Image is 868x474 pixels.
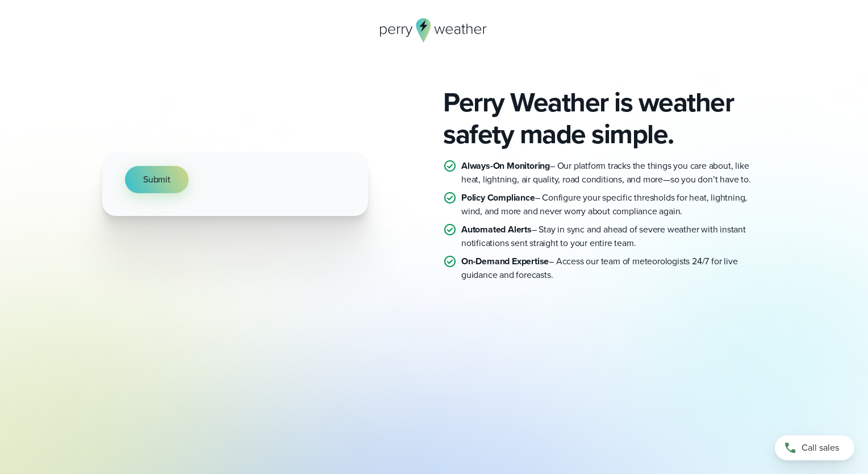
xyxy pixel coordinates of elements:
[461,159,550,172] strong: Always-On Monitoring
[775,435,854,460] a: Call sales
[143,173,170,186] span: Submit
[461,223,532,236] strong: Automated Alerts
[802,441,839,455] span: Call sales
[461,191,535,204] strong: Policy Compliance
[461,191,766,218] p: – Configure your specific thresholds for heat, lightning, wind, and more and never worry about co...
[461,223,766,250] p: – Stay in sync and ahead of severe weather with instant notifications sent straight to your entir...
[461,255,549,268] strong: On-Demand Expertise
[443,86,766,150] h2: Perry Weather is weather safety made simple.
[461,255,766,282] p: – Access our team of meteorologists 24/7 for live guidance and forecasts.
[125,166,189,193] button: Submit
[461,159,766,186] p: – Our platform tracks the things you care about, like heat, lightning, air quality, road conditio...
